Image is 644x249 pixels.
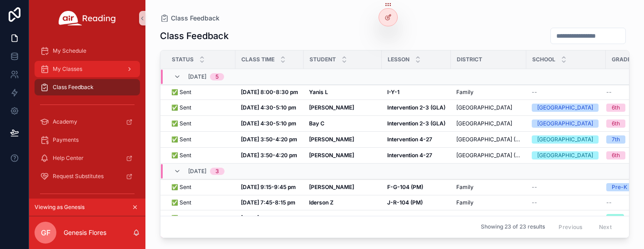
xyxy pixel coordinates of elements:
[606,199,612,206] span: --
[241,104,298,111] a: [DATE] 4:30-5:10 pm
[309,89,376,96] a: Yanis L
[387,214,404,221] strong: O-G-5
[171,89,191,96] span: ✅ Sent
[215,73,219,80] div: 5
[215,168,219,175] div: 3
[309,214,376,222] a: Caden L
[456,152,521,159] a: [GEOGRAPHIC_DATA] (JVPS)
[171,120,230,127] a: ✅ Sent
[532,104,600,112] a: [GEOGRAPHIC_DATA]
[53,84,94,91] span: Class Feedback
[241,56,275,63] span: Class Time
[612,56,631,63] span: Grade
[387,152,445,159] a: Intervention 4-27
[171,152,191,159] span: ✅ Sent
[171,136,191,143] span: ✅ Sent
[537,104,593,112] div: [GEOGRAPHIC_DATA]
[309,152,376,159] a: [PERSON_NAME]
[612,214,619,222] div: 1st
[160,30,229,42] h1: Class Feedback
[171,184,191,191] span: ✅ Sent
[532,199,600,206] a: --
[171,104,191,111] span: ✅ Sent
[64,228,106,237] p: Genesis Flores
[309,120,376,127] a: Bay C
[456,199,521,206] a: Family
[388,56,409,63] span: Lesson
[456,120,512,127] span: [GEOGRAPHIC_DATA]
[612,104,620,112] div: 6th
[532,214,600,222] a: --
[309,120,324,127] strong: Bay C
[456,89,521,96] a: Family
[171,136,230,143] a: ✅ Sent
[532,184,600,191] a: --
[309,184,354,190] strong: [PERSON_NAME]
[160,14,220,23] a: Class Feedback
[612,120,620,128] div: 6th
[387,120,445,127] strong: Intervention 2-3 (GLA)
[241,152,298,159] a: [DATE] 3:50-4:20 pm
[171,14,220,23] span: Class Feedback
[35,204,85,211] span: Viewing as Genesis
[310,56,336,63] span: Student
[35,132,140,148] a: Payments
[29,36,145,199] div: scrollable content
[387,184,423,190] strong: F-G-104 (PM)
[171,184,230,191] a: ✅ Sent
[309,104,376,111] a: [PERSON_NAME]
[35,43,140,59] a: My Schedule
[171,120,191,127] span: ✅ Sent
[53,118,77,125] span: Academy
[241,120,298,127] a: [DATE] 4:30-5:10 pm
[309,136,354,143] strong: [PERSON_NAME]
[532,56,555,63] span: School
[241,199,298,206] a: [DATE] 7:45-8:15 pm
[188,168,206,175] span: [DATE]
[456,104,521,111] a: [GEOGRAPHIC_DATA]
[537,151,593,159] div: [GEOGRAPHIC_DATA]
[171,199,230,206] a: ✅ Sent
[241,89,298,96] a: [DATE] 8:00-8:30 pm
[171,104,230,111] a: ✅ Sent
[309,104,354,111] strong: [PERSON_NAME]
[481,224,545,231] span: Showing 23 of 23 results
[41,227,50,238] span: GF
[241,214,298,221] strong: [DATE] 6:30-7:00 pm
[171,214,191,222] span: ✅ Sent
[241,184,296,190] strong: [DATE] 9:15-9:45 pm
[532,120,600,128] a: [GEOGRAPHIC_DATA]
[241,136,297,143] strong: [DATE] 3:50-4:20 pm
[59,11,116,25] img: App logo
[171,199,191,206] span: ✅ Sent
[532,151,600,159] a: [GEOGRAPHIC_DATA]
[241,152,297,159] strong: [DATE] 3:50-4:20 pm
[387,89,399,95] strong: I-Y-1
[387,199,445,206] a: J-R-104 (PM)
[612,183,627,191] div: Pre-K
[309,89,328,95] strong: Yanis L
[309,199,334,206] strong: Iderson Z
[387,184,445,191] a: F-G-104 (PM)
[532,89,537,96] span: --
[35,150,140,166] a: Help Center
[457,56,482,63] span: District
[387,104,445,111] a: Intervention 2-3 (GLA)
[241,184,298,191] a: [DATE] 9:15-9:45 pm
[171,214,230,222] a: ✅ Sent
[53,136,79,144] span: Payments
[387,214,445,222] a: O-G-5
[456,136,521,143] a: [GEOGRAPHIC_DATA] (JVPS)
[309,214,330,221] strong: Caden L
[241,136,298,143] a: [DATE] 3:50-4:20 pm
[241,104,296,111] strong: [DATE] 4:30-5:10 pm
[456,184,474,191] span: Family
[35,61,140,77] a: My Classes
[35,114,140,130] a: Academy
[387,199,423,206] strong: J-R-104 (PM)
[241,214,298,222] a: [DATE] 6:30-7:00 pm
[456,214,474,222] span: Family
